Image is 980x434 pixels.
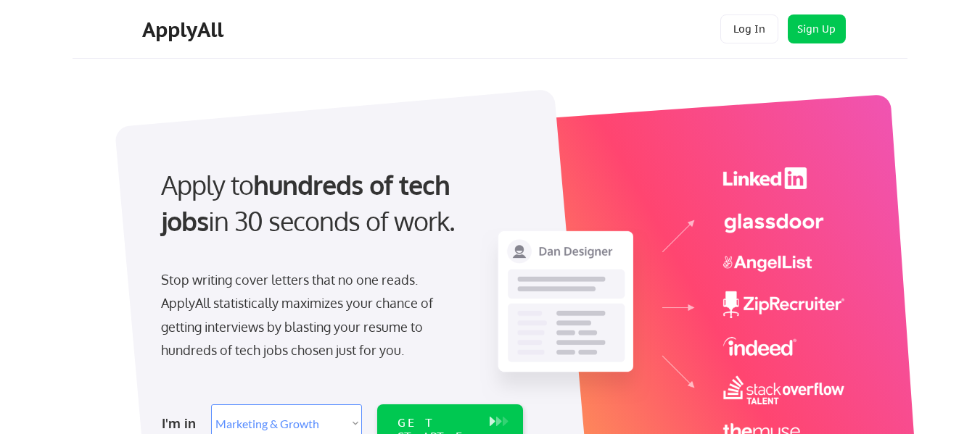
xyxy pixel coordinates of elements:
[142,17,228,42] div: ApplyAll
[161,167,517,240] div: Apply to in 30 seconds of work.
[161,168,456,237] strong: hundreds of tech jobs
[788,14,846,43] button: Sign Up
[161,268,459,362] div: Stop writing cover letters that no one reads. ApplyAll statistically maximizes your chance of get...
[720,14,778,43] button: Log In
